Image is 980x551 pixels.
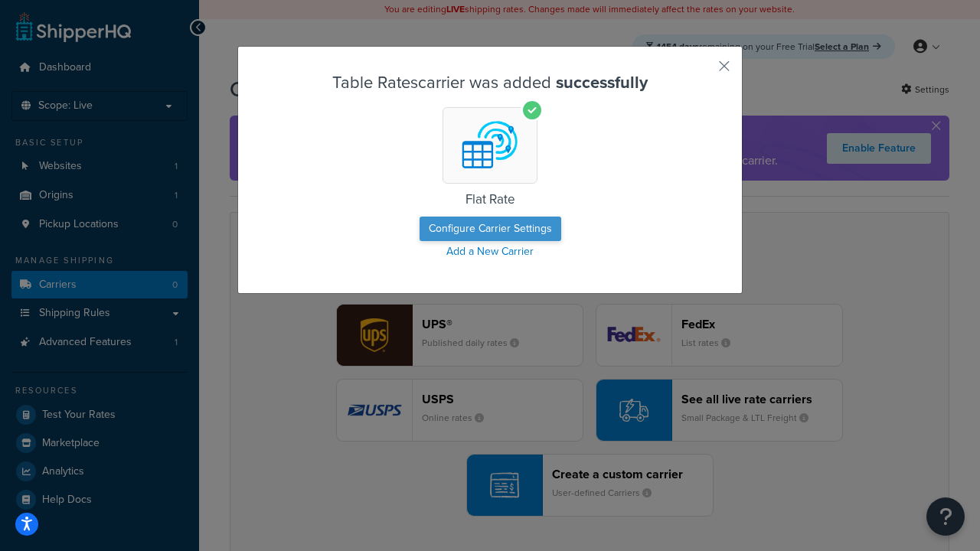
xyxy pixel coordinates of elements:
button: Configure Carrier Settings [420,217,561,241]
h3: Table Rates carrier was added [276,73,704,92]
h5: Flat Rate [286,193,694,207]
a: Add a New Carrier [276,241,704,262]
strong: successfully [556,70,648,95]
img: Table Rates [455,110,525,181]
